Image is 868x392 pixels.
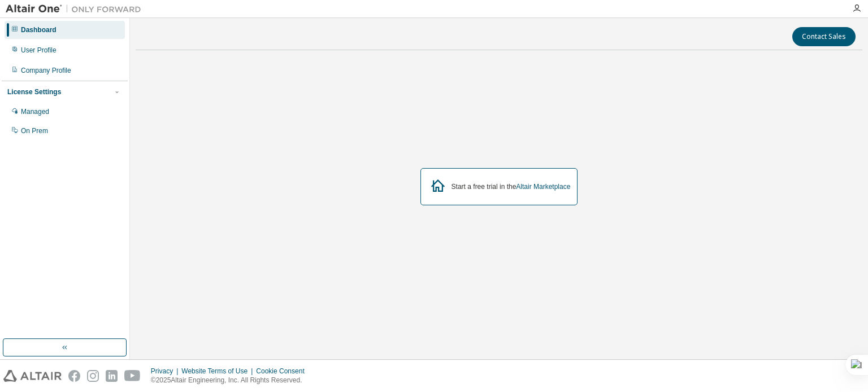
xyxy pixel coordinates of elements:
[106,370,118,382] img: linkedin.svg
[21,46,57,55] div: User Profile
[6,3,147,15] img: Altair One
[256,367,311,376] div: Cookie Consent
[181,367,256,376] div: Website Terms of Use
[21,107,49,116] div: Managed
[21,66,71,75] div: Company Profile
[516,183,570,191] a: Altair Marketplace
[151,367,181,376] div: Privacy
[21,126,48,135] div: On Prem
[21,25,57,34] div: Dashboard
[7,87,61,96] div: License Settings
[68,370,80,382] img: facebook.svg
[87,370,99,382] img: instagram.svg
[124,370,141,382] img: youtube.svg
[151,376,311,385] p: © 2025 Altair Engineering, Inc. All Rights Reserved.
[452,182,571,191] div: Start a free trial in the
[792,27,856,46] button: Contact Sales
[3,370,62,382] img: altair_logo.svg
